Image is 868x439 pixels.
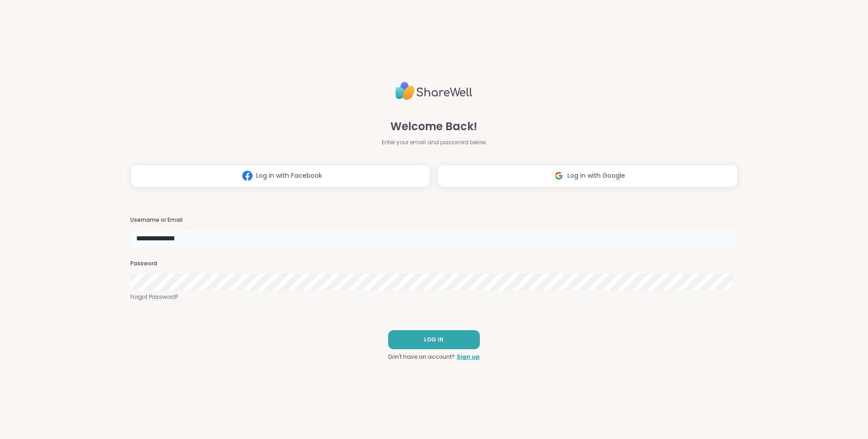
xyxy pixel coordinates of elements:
[395,78,473,104] img: ShareWell Logo
[550,167,567,184] img: ShareWell Logomark
[438,165,738,187] button: Log in with Google
[130,216,738,224] h3: Username or Email
[239,167,256,184] img: ShareWell Logomark
[130,260,738,268] h3: Password
[256,171,322,180] span: Log in with Facebook
[424,336,444,344] span: LOG IN
[382,138,486,146] span: Enter your email and password below
[390,118,477,135] span: Welcome Back!
[388,353,455,361] span: Don't have an account?
[388,330,480,349] button: LOG IN
[457,353,480,361] a: Sign up
[130,165,430,187] button: Log in with Facebook
[567,171,625,180] span: Log in with Google
[130,293,738,301] a: Forgot Password?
